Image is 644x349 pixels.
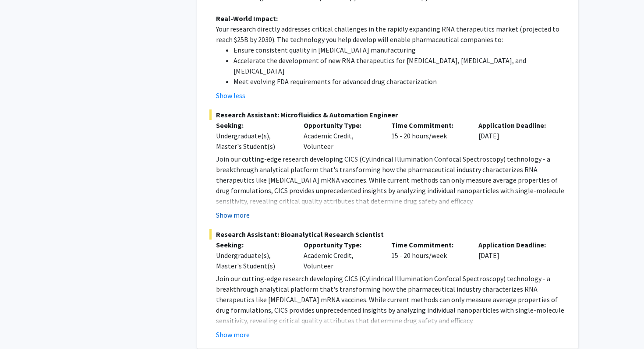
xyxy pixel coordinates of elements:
[216,240,290,250] p: Seeking:
[209,109,566,120] span: Research Assistant: Microfluidics & Automation Engineer
[216,273,566,326] p: Join our cutting-edge research developing CICS (Cylindrical Illumination Confocal Spectroscopy) t...
[385,120,472,152] div: 15 - 20 hours/week
[234,45,566,55] li: Ensure consistent quality in [MEDICAL_DATA] manufacturing
[216,120,290,130] p: Seeking:
[304,120,378,130] p: Opportunity Type:
[391,240,466,250] p: Time Commitment:
[209,229,566,240] span: Research Assistant: Bioanalytical Research Scientist
[234,76,566,87] li: Meet evolving FDA requirements for advanced drug characterization
[216,210,250,220] button: Show more
[391,120,466,130] p: Time Commitment:
[216,130,290,152] div: Undergraduate(s), Master's Student(s)
[297,120,385,152] div: Academic Credit, Volunteer
[297,240,385,271] div: Academic Credit, Volunteer
[216,24,566,45] p: Your research directly addresses critical challenges in the rapidly expanding RNA therapeutics ma...
[234,55,566,76] li: Accelerate the development of new RNA therapeutics for [MEDICAL_DATA], [MEDICAL_DATA], and [MEDIC...
[304,240,378,250] p: Opportunity Type:
[472,120,559,152] div: [DATE]
[385,240,472,271] div: 15 - 20 hours/week
[478,240,553,250] p: Application Deadline:
[216,329,250,340] button: Show more
[7,310,37,342] iframe: Chat
[478,120,553,130] p: Application Deadline:
[216,154,566,206] p: Join our cutting-edge research developing CICS (Cylindrical Illumination Confocal Spectroscopy) t...
[216,90,245,101] button: Show less
[216,14,278,23] strong: Real-World Impact:
[472,240,559,271] div: [DATE]
[216,250,290,271] div: Undergraduate(s), Master's Student(s)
